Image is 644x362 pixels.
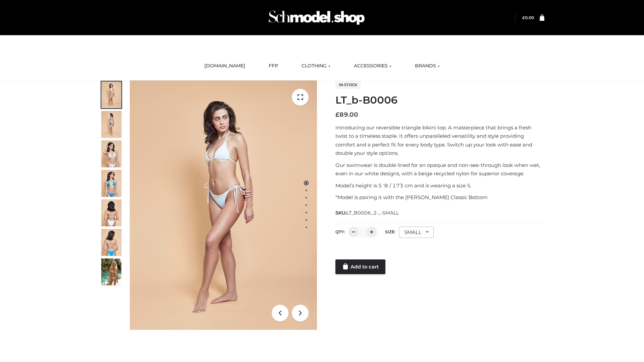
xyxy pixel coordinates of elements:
[101,170,121,197] img: ArielClassicBikiniTop_CloudNine_AzureSky_OW114ECO_4-scaled.jpg
[349,59,396,73] a: ACCESSORIES
[399,227,434,238] div: SMALL
[335,94,544,106] h1: LT_b-B0006
[335,123,544,158] p: Introducing our reversible triangle bikini top. A masterpiece that brings a fresh twist to a time...
[335,111,339,118] span: £
[266,4,367,31] img: Schmodel Admin 964
[522,15,525,20] span: £
[335,209,399,217] span: SKU:
[522,15,534,20] bdi: 0.00
[101,199,121,226] img: ArielClassicBikiniTop_CloudNine_AzureSky_OW114ECO_7-scaled.jpg
[130,80,317,330] img: ArielClassicBikiniTop_CloudNine_AzureSky_OW114ECO_1
[335,81,361,89] span: In stock
[101,258,121,285] img: Arieltop_CloudNine_AzureSky2.jpg
[385,229,395,234] label: Size:
[410,59,445,73] a: BRANDS
[522,15,534,20] a: £0.00
[346,210,399,216] span: LT_B0006_2-_-SMALL
[335,193,544,202] p: *Model is pairing it with the [PERSON_NAME] Classic Bottom
[101,81,121,108] img: ArielClassicBikiniTop_CloudNine_AzureSky_OW114ECO_1-scaled.jpg
[335,259,385,274] a: Add to cart
[101,140,121,167] img: ArielClassicBikiniTop_CloudNine_AzureSky_OW114ECO_3-scaled.jpg
[264,59,283,73] a: FFP
[335,111,358,118] bdi: 89.00
[101,111,121,138] img: ArielClassicBikiniTop_CloudNine_AzureSky_OW114ECO_2-scaled.jpg
[297,59,335,73] a: CLOTHING
[335,161,544,178] p: Our swimwear is double lined for an opaque and non-see-through look when wet, even in our white d...
[199,59,250,73] a: [DOMAIN_NAME]
[335,181,544,190] p: Model’s height is 5 ‘8 / 173 cm and is wearing a size S.
[101,229,121,256] img: ArielClassicBikiniTop_CloudNine_AzureSky_OW114ECO_8-scaled.jpg
[335,229,345,234] label: QTY:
